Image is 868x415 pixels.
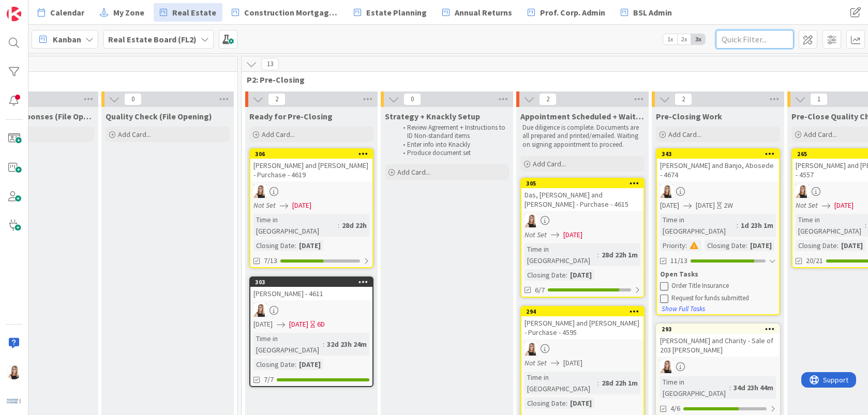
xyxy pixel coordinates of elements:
[296,240,323,251] div: [DATE]
[521,316,643,339] div: [PERSON_NAME] and [PERSON_NAME] - Purchase - 4595
[731,382,776,393] div: 34d 23h 44m
[563,229,582,240] span: [DATE]
[53,33,81,45] span: Kanban
[796,214,865,237] div: Time in [GEOGRAPHIC_DATA]
[737,220,738,231] span: :
[292,200,311,211] span: [DATE]
[250,303,372,317] div: DB
[264,255,277,266] span: 7/13
[455,6,512,19] span: Annual Returns
[657,149,779,159] div: 343
[662,326,779,333] div: 293
[521,214,643,227] div: DB
[323,339,324,350] span: :
[118,130,151,139] span: Add Card...
[599,377,640,389] div: 28d 22h 1m
[253,240,295,251] div: Closing Date
[660,240,685,251] div: Priority
[253,214,338,237] div: Time in [GEOGRAPHIC_DATA]
[154,3,222,22] a: Real Estate
[250,278,372,300] div: 303[PERSON_NAME] - 4611
[250,278,372,287] div: 303
[656,148,780,315] a: 343[PERSON_NAME] and Banjo, Abosede - 4674DB[DATE][DATE]2WTime in [GEOGRAPHIC_DATA]:1d 23h 1mPrio...
[403,93,421,105] span: 0
[525,397,566,409] div: Closing Date
[691,34,705,44] span: 3x
[262,130,295,139] span: Add Card...
[250,287,372,300] div: [PERSON_NAME] - 4611
[521,179,643,211] div: 305Das, [PERSON_NAME] and [PERSON_NAME] - Purchase - 4615
[7,394,21,408] img: avatar
[747,240,774,251] div: [DATE]
[522,124,642,149] p: Due diligence is complete. Documents are all prepared and printed/emailed. Waiting on signing app...
[806,255,823,266] span: 20/21
[837,240,839,251] span: :
[663,34,677,44] span: 1x
[533,159,566,168] span: Add Card...
[563,358,582,368] span: [DATE]
[599,249,640,260] div: 28d 22h 1m
[738,220,776,231] div: 1d 23h 1m
[656,111,722,121] span: Pre-Closing Work
[668,130,701,139] span: Add Card...
[671,282,776,290] div: Order Title Insurance
[397,167,430,177] span: Add Card...
[226,3,345,22] a: Construction Mortgages - Draws
[796,240,837,251] div: Closing Date
[7,7,21,21] img: Visit kanbanzone.com
[253,201,276,210] i: Not Set
[397,149,507,157] li: Produce document set
[660,376,729,399] div: Time in [GEOGRAPHIC_DATA]
[660,269,776,280] div: Open Tasks
[296,359,323,370] div: [DATE]
[295,359,296,370] span: :
[339,220,369,231] div: 28d 22h
[249,111,333,121] span: Ready for Pre-Closing
[348,3,433,22] a: Estate Planning
[525,243,597,266] div: Time in [GEOGRAPHIC_DATA]
[397,141,507,149] li: Enter info into Knackly
[539,93,557,105] span: 2
[796,201,818,210] i: Not Set
[521,307,643,316] div: 294
[796,185,809,198] img: DB
[295,240,296,251] span: :
[397,124,507,141] li: Review Agreement + Instructions to ID Non-standard items
[662,150,779,158] div: 343
[253,185,267,198] img: DB
[521,179,643,188] div: 305
[521,188,643,211] div: Das, [PERSON_NAME] and [PERSON_NAME] - Purchase - 4615
[657,159,779,181] div: [PERSON_NAME] and Banjo, Abosede - 4674
[705,240,746,251] div: Closing Date
[566,397,567,409] span: :
[249,276,373,387] a: 303[PERSON_NAME] - 4611DB[DATE][DATE]6DTime in [GEOGRAPHIC_DATA]:32d 23h 24mClosing Date:[DATE]7/7
[685,240,687,251] span: :
[633,6,672,19] span: BSL Admin
[268,93,286,105] span: 2
[657,325,779,357] div: 293[PERSON_NAME] and Charity - Sale of 203 [PERSON_NAME]
[244,6,338,19] span: Construction Mortgages - Draws
[675,93,692,105] span: 2
[113,6,144,19] span: My Zone
[366,6,427,19] span: Estate Planning
[172,6,216,19] span: Real Estate
[525,358,547,367] i: Not Set
[526,308,643,315] div: 294
[521,342,643,356] div: DB
[834,200,854,211] span: [DATE]
[716,30,794,49] input: Quick Filter...
[106,111,212,121] span: Quality Check (File Opening)
[253,359,295,370] div: Closing Date
[250,159,372,181] div: [PERSON_NAME] and [PERSON_NAME] - Purchase - 4619
[661,303,706,315] button: Show Full Tasks
[657,360,779,373] div: DB
[535,285,545,296] span: 6/7
[253,333,323,356] div: Time in [GEOGRAPHIC_DATA]
[660,200,679,211] span: [DATE]
[324,339,369,350] div: 32d 23h 24m
[249,148,373,268] a: 306[PERSON_NAME] and [PERSON_NAME] - Purchase - 4619DBNot Set[DATE]Time in [GEOGRAPHIC_DATA]:28d ...
[660,214,737,237] div: Time in [GEOGRAPHIC_DATA]
[657,334,779,357] div: [PERSON_NAME] and Charity - Sale of 203 [PERSON_NAME]
[264,374,274,385] span: 7/7
[839,240,865,251] div: [DATE]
